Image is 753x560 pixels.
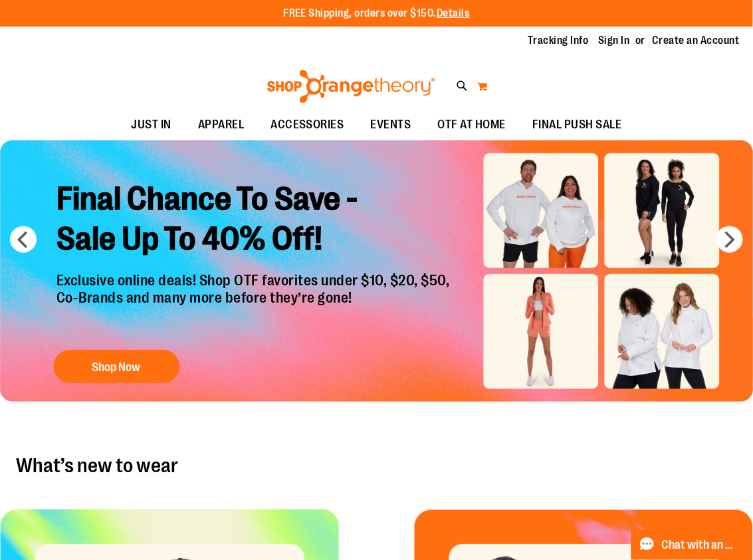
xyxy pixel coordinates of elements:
a: Sign In [599,33,631,48]
h2: Final Chance To Save - Sale Up To 40% Off! [47,169,463,272]
span: Chat with an Expert [662,539,737,551]
span: FINAL PUSH SALE [532,110,622,140]
span: JUST IN [131,110,171,140]
button: next [716,226,743,253]
a: Details [437,7,470,19]
p: Exclusive online deals! Shop OTF favorites under $10, $20, $50, Co-Brands and many more before th... [47,272,463,337]
span: OTF AT HOME [438,110,506,140]
h2: What’s new to wear [16,455,737,476]
span: EVENTS [371,110,411,140]
a: Create an Account [653,33,740,48]
img: Shop Orangetheory [265,70,437,103]
a: Tracking Info [528,33,589,48]
span: ACCESSORIES [270,110,344,140]
button: Shop Now [53,350,179,384]
button: prev [10,226,37,253]
p: FREE Shipping, orders over $150. [283,6,470,21]
span: APPAREL [198,110,245,140]
button: Chat with an Expert [631,529,746,560]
